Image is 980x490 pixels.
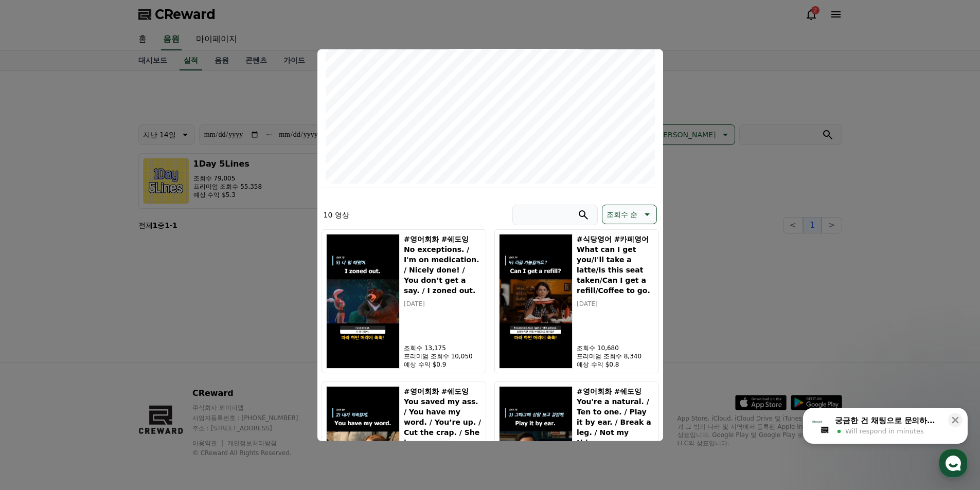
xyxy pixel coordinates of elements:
h5: #영어회화 #쉐도잉 You're a natural. / Ten to one. / Play it by ear. / Break a leg. / Not my thing. [577,386,654,447]
p: [DATE] [577,299,654,307]
img: #영어회화 #쉐도잉 No exceptions. / I'm on medication. / Nicely done! / You don’t get a say. / I zoned out. [326,233,400,368]
div: modal [317,49,663,441]
span: Settings [152,341,177,350]
a: Home [3,326,68,352]
button: #영어회화 #쉐도잉 No exceptions. / I'm on medication. / Nicely done! / You don’t get a say. / I zoned ou... [322,229,486,373]
p: 프리미엄 조회수 10,050 [404,352,481,360]
button: 조회수 순 [602,204,656,224]
h5: #영어회화 #쉐도잉 No exceptions. / I'm on medication. / Nicely done! / You don’t get a say. / I zoned out. [404,233,481,295]
span: Messages [85,342,116,350]
p: [DATE] [404,299,481,307]
a: Messages [68,326,133,352]
p: 조회수 10,680 [577,343,654,352]
span: Home [26,341,44,350]
h5: #식당영어 #카페영어 What can I get you/I'll take a latte/Is this seat taken/Can I get a refill/Coffee to go. [577,233,654,295]
h5: #영어회화 #쉐도잉 You saved my ass. / You have my word. / You’re up. / Cut the crap. / She is a gem. [404,386,481,447]
p: 예상 수익 $0.9 [404,360,481,368]
a: Settings [133,326,198,352]
p: 프리미엄 조회수 8,340 [577,352,654,360]
p: 조회수 13,175 [404,343,481,352]
p: 예상 수익 $0.8 [577,360,654,368]
p: 조회수 순 [607,207,637,221]
img: #식당영어 #카페영어 What can I get you/I'll take a latte/Is this seat taken/Can I get a refill/Coffee to go. [499,233,573,368]
p: 10 영상 [324,209,349,220]
button: #식당영어 #카페영어 What can I get you/I'll take a latte/Is this seat taken/Can I get a refill/Coffee to ... [494,229,659,373]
